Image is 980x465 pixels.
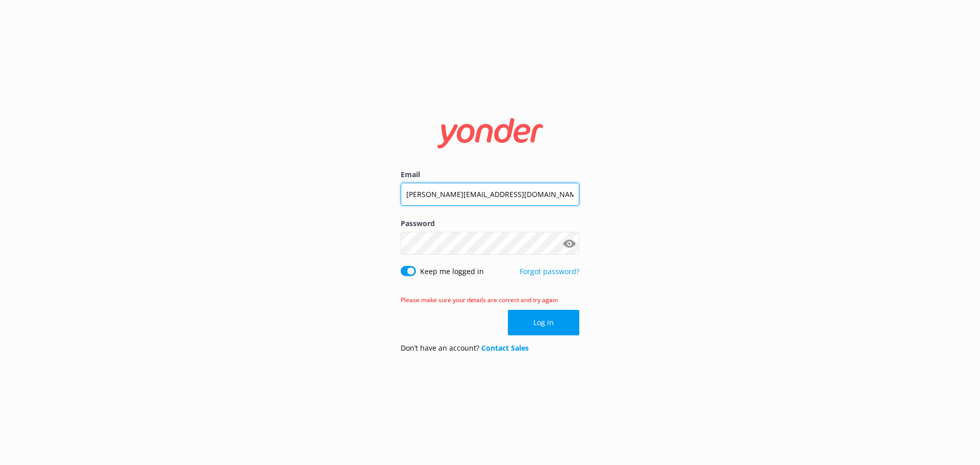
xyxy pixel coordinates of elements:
a: Forgot password? [520,266,579,276]
a: Contact Sales [481,343,529,353]
label: Password [401,218,579,229]
label: Email [401,169,579,180]
label: Keep me logged in [420,266,484,277]
button: Show password [559,233,579,254]
button: Log in [508,310,579,335]
p: Don’t have an account? [401,342,529,354]
span: Please make sure your details are correct and try again [401,296,558,304]
input: user@emailaddress.com [401,183,579,206]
